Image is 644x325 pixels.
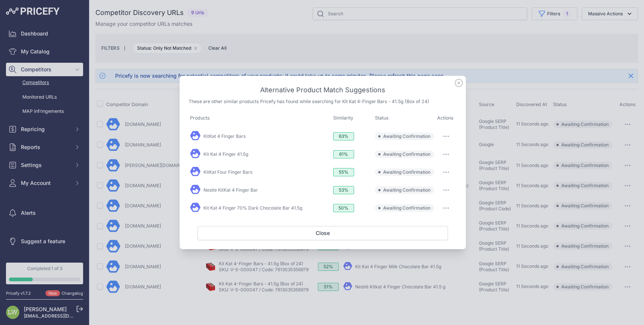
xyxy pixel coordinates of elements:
span: Similarity [333,115,353,121]
span: 50% [333,204,354,212]
a: KitKat 4 Finger Bars [203,133,246,139]
p: These are other similar products Pricefy has found while searching for Kit Kat 4-Finger Bars - 41... [189,98,457,105]
span: Status [375,115,389,121]
span: 53% [333,186,354,194]
span: Awaiting Confirmation [383,133,430,139]
span: 63% [333,132,354,140]
a: Nestle KitKat 4 Finger Bar [203,187,258,193]
span: Awaiting Confirmation [383,151,430,157]
span: Awaiting Confirmation [383,205,430,211]
h3: Alternative Product Match Suggestions [189,85,457,95]
span: Awaiting Confirmation [383,169,430,175]
a: Kit Kat 4 Finger 70% Dark Chocolate Bar 41.5g [203,205,302,211]
span: 55% [333,168,354,176]
span: 61% [333,150,354,158]
a: KitKat Four Finger Bars [203,169,252,175]
span: Actions [437,115,454,121]
span: Products [190,115,210,121]
button: Close [198,226,448,240]
span: Awaiting Confirmation [383,187,430,193]
a: Kit Kat 4 Finger 41.5g [203,151,248,157]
